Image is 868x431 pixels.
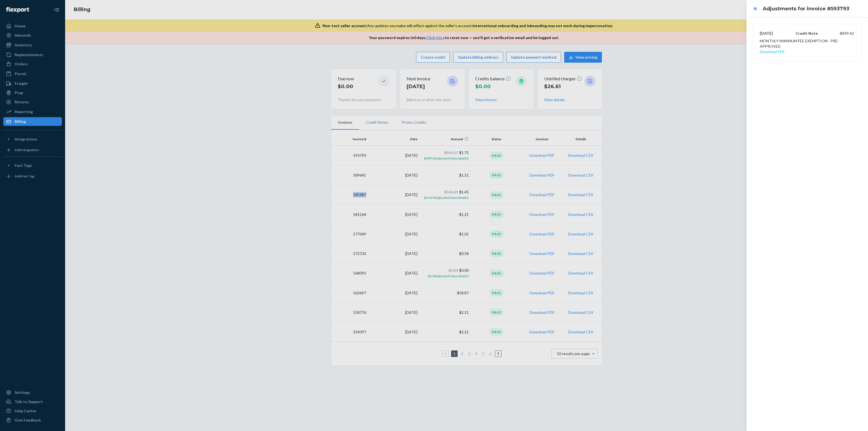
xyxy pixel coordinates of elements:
span: Chat [12,4,23,9]
p: Credit Note [791,31,823,36]
h3: Adjustments for invoice #593793 [763,5,861,12]
p: [DATE] [760,31,791,36]
button: close [750,3,761,14]
div: -$499.42 [822,31,854,36]
button: Download PDF [760,49,785,55]
div: Monthly Minimum Fee Exemption - Pre-Approved [760,38,855,49]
